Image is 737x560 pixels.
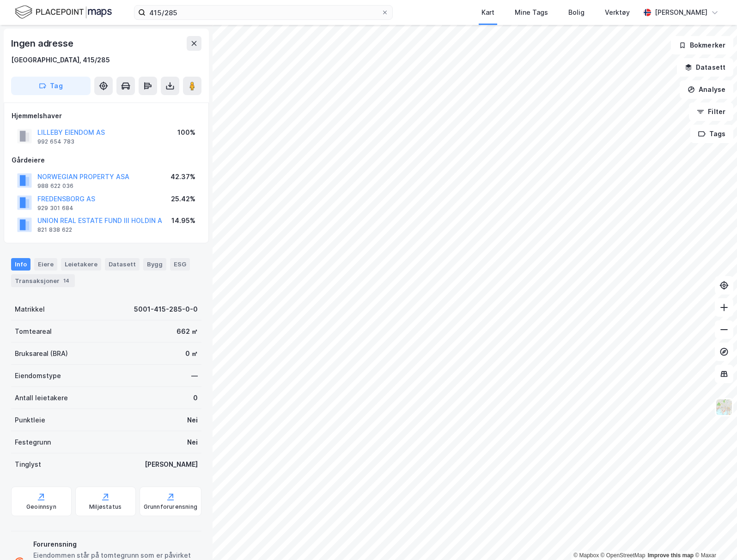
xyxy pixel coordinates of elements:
div: 662 ㎡ [177,326,198,337]
div: [GEOGRAPHIC_DATA], 415/285 [11,54,110,66]
div: 0 [193,392,198,403]
button: Datasett [677,58,733,77]
div: 992 654 783 [37,138,74,145]
div: Eiendomstype [15,370,61,381]
div: Geoinnsyn [26,503,56,511]
iframe: Chat Widget [691,516,737,560]
div: Tinglyst [15,459,41,470]
div: Transaksjoner [11,274,75,287]
div: Ingen adresse [11,36,75,51]
a: Improve this map [648,552,694,559]
div: Nei [187,415,198,426]
div: Tomteareal [15,326,52,337]
a: Mapbox [573,552,599,559]
div: Forurensning [33,539,198,550]
div: Info [11,258,30,270]
div: [PERSON_NAME] [145,459,198,470]
div: Festegrunn [15,437,51,448]
div: Verktøy [605,7,630,18]
div: 0 ㎡ [185,348,198,359]
div: 42.37% [171,171,195,182]
a: OpenStreetMap [601,552,646,559]
div: Bygg [143,258,166,270]
div: Nei [187,437,198,448]
div: 988 622 036 [37,182,73,190]
div: Miljøstatus [89,503,122,511]
div: Eiere [34,258,57,270]
div: 25.42% [171,193,195,205]
div: 100% [177,127,195,138]
button: Bokmerker [671,36,733,54]
div: Leietakere [61,258,101,270]
div: 929 301 684 [37,205,73,212]
div: Grunnforurensning [144,503,197,511]
button: Tags [690,125,733,143]
div: 821 838 622 [37,226,72,234]
div: Datasett [105,258,140,270]
div: 14.95% [171,215,195,226]
div: Bruksareal (BRA) [15,348,68,359]
button: Filter [689,102,733,121]
div: 5001-415-285-0-0 [134,304,198,315]
div: Kart [481,7,494,18]
div: — [191,370,198,381]
input: Søk på adresse, matrikkel, gårdeiere, leietakere eller personer [146,6,381,19]
div: Matrikkel [15,304,45,315]
img: logo.f888ab2527a4732fd821a326f86c7f29.svg [15,4,112,20]
button: Analyse [680,80,733,99]
div: [PERSON_NAME] [655,7,707,18]
div: Gårdeiere [12,155,201,166]
div: Antall leietakere [15,392,68,403]
div: 14 [61,276,71,285]
div: Hjemmelshaver [12,110,201,121]
div: Bolig [568,7,585,18]
img: Z [715,398,733,416]
div: Mine Tags [515,7,548,18]
button: Tag [11,77,91,95]
div: ESG [170,258,190,270]
div: Punktleie [15,415,45,426]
